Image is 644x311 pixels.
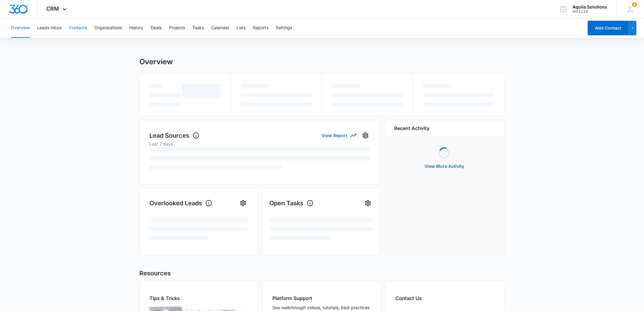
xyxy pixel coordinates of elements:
[169,18,185,38] button: Projects
[573,9,607,14] div: account id
[632,2,637,7] div: notifications count
[394,125,429,132] h6: Recent Activity
[253,18,268,38] button: Reports
[149,141,370,147] p: Last 7 days
[151,18,162,38] button: Deals
[139,269,505,278] h2: Resources
[69,18,87,38] button: Contacts
[11,18,30,38] button: Overview
[238,198,248,208] button: Settings
[269,199,314,208] h1: Open Tasks
[149,199,212,208] h1: Overlooked Leads
[361,131,370,140] button: Settings
[211,18,229,38] button: Calendar
[363,198,373,208] button: Settings
[632,2,637,7] span: 1
[192,18,204,38] button: Tasks
[272,295,372,302] h2: Platform Support
[322,130,356,141] button: View Report
[588,21,629,35] button: Add Contact
[276,18,292,38] button: Settings
[236,18,246,38] button: Lists
[395,295,495,302] h2: Contact Us
[94,18,122,38] button: Organizations
[129,18,143,38] button: History
[37,18,62,38] button: Leads Inbox
[139,57,173,66] h1: Overview
[47,5,59,12] span: CRM
[149,295,249,302] h2: Tips & Tricks
[149,131,200,140] h1: Lead Sources
[418,159,470,174] button: View More Activity
[573,5,607,9] div: account name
